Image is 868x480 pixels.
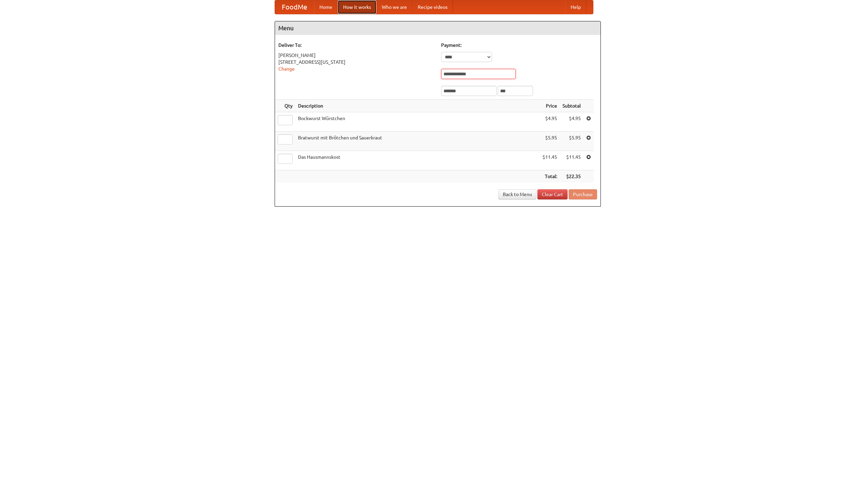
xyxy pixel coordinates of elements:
[278,59,434,65] div: [STREET_ADDRESS][US_STATE]
[338,0,376,14] a: How it works
[498,189,536,199] a: Back to Menu
[275,21,600,35] h4: Menu
[295,132,540,151] td: Bratwurst mit Brötchen und Sauerkraut
[560,151,584,170] td: $11.45
[376,0,412,14] a: Who we are
[278,66,295,72] a: Change
[540,151,560,170] td: $11.45
[560,170,584,183] th: $22.35
[540,170,560,183] th: Total:
[278,52,434,59] div: [PERSON_NAME]
[278,42,434,49] h5: Deliver To:
[275,0,314,14] a: FoodMe
[560,112,584,132] td: $4.95
[295,112,540,132] td: Bockwurst Würstchen
[314,0,338,14] a: Home
[560,132,584,151] td: $5.95
[565,0,586,14] a: Help
[412,0,453,14] a: Recipe videos
[540,112,560,132] td: $4.95
[540,132,560,151] td: $5.95
[441,42,597,49] h5: Payment:
[537,189,568,199] a: Clear Cart
[295,151,540,170] td: Das Hausmannskost
[540,100,560,112] th: Price
[560,100,584,112] th: Subtotal
[569,189,597,199] button: Purchase
[275,100,295,112] th: Qty
[295,100,540,112] th: Description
